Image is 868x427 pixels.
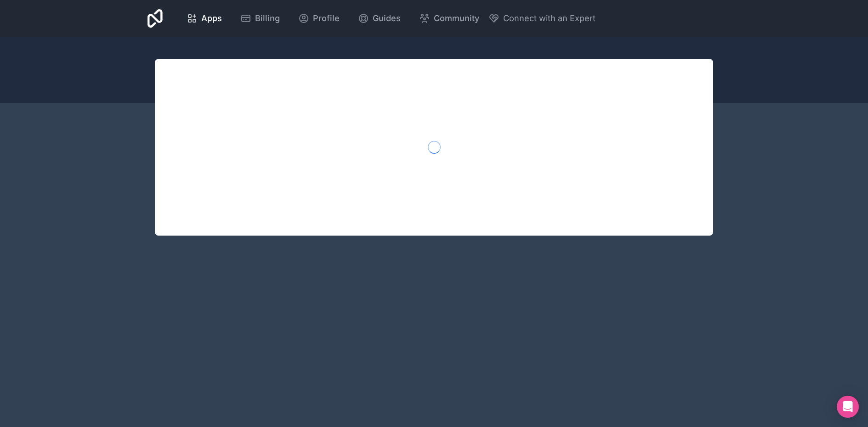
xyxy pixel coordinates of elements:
[373,12,401,25] span: Guides
[291,8,347,29] a: Profile
[837,396,859,418] div: Open Intercom Messenger
[503,12,596,25] span: Connect with an Expert
[233,8,287,29] a: Billing
[488,12,596,25] button: Connect with an Expert
[351,8,408,29] a: Guides
[179,8,229,29] a: Apps
[313,12,340,25] span: Profile
[412,8,487,29] a: Community
[255,12,280,25] span: Billing
[201,12,222,25] span: Apps
[434,12,479,25] span: Community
